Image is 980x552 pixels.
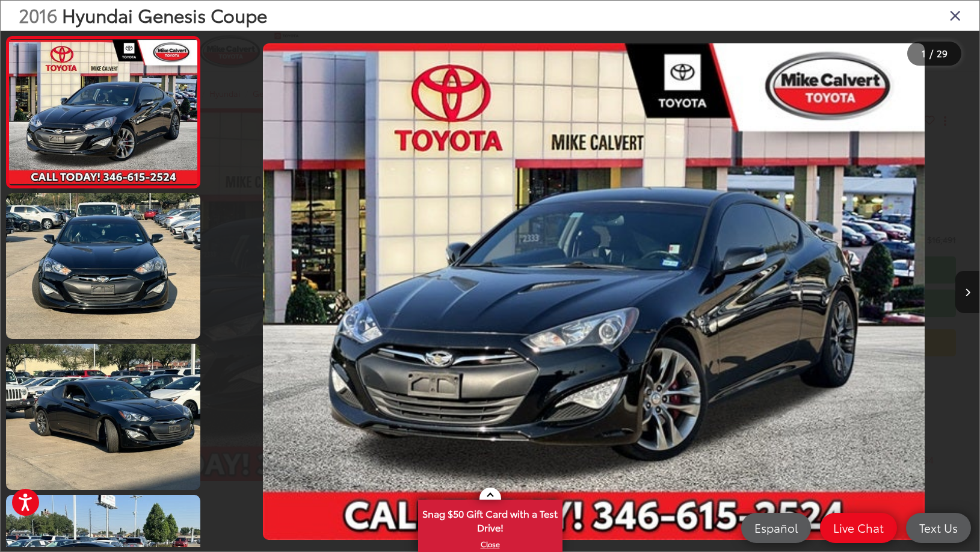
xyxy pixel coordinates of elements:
[922,46,926,60] span: 1
[263,43,925,540] img: 2016 Hyundai Genesis Coupe 3.8 R-Spec
[748,520,804,535] span: Español
[949,7,961,23] i: Close gallery
[913,520,964,535] span: Text Us
[19,2,57,28] span: 2016
[906,513,971,543] a: Text Us
[62,2,267,28] span: Hyundai Genesis Coupe
[419,501,561,538] span: Snag $50 Gift Card with a Test Drive!
[827,520,890,535] span: Live Chat
[208,43,979,540] div: 2016 Hyundai Genesis Coupe 3.8 R-Spec 0
[928,49,934,58] span: /
[7,40,200,184] img: 2016 Hyundai Genesis Coupe 3.8 R-Spec
[741,513,811,543] a: Español
[4,191,203,340] img: 2016 Hyundai Genesis Coupe 3.8 R-Spec
[4,343,203,491] img: 2016 Hyundai Genesis Coupe 3.8 R-Spec
[820,513,897,543] a: Live Chat
[955,271,979,313] button: Next image
[937,46,948,60] span: 29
